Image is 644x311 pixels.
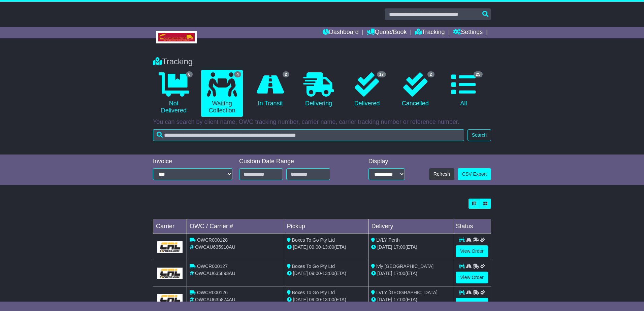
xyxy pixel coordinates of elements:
[368,158,405,165] div: Display
[309,271,321,276] span: 09:00
[371,244,450,251] div: (ETA)
[150,57,494,67] div: Tracking
[429,168,454,180] button: Refresh
[157,268,183,279] img: GetCarrierServiceLogo
[298,70,339,110] a: Delivering
[322,297,334,302] span: 13:00
[187,219,284,234] td: OWC / Carrier #
[153,70,194,117] a: 6 Not Delivered
[456,272,488,283] a: View Order
[322,244,334,250] span: 13:00
[292,237,335,243] span: Boxes To Go Pty Ltd
[287,244,366,251] div: - (ETA)
[234,71,241,77] span: 4
[376,290,438,295] span: LVLY [GEOGRAPHIC_DATA]
[153,158,232,165] div: Invoice
[458,168,491,180] a: CSV Export
[287,270,366,277] div: - (ETA)
[195,297,235,302] span: OWCAU635874AU
[453,219,491,234] td: Status
[346,70,388,110] a: 17 Delivered
[377,271,392,276] span: [DATE]
[201,70,243,117] a: 4 Waiting Collection
[368,219,453,234] td: Delivery
[287,296,366,303] div: - (ETA)
[376,237,399,243] span: LVLY Perth
[239,158,347,165] div: Custom Date Range
[284,219,368,234] td: Pickup
[292,290,335,295] span: Boxes To Go Pty Ltd
[153,219,187,234] td: Carrier
[474,71,483,77] span: 25
[197,264,228,269] span: OWCR000127
[309,297,321,302] span: 09:00
[393,271,405,276] span: 17:00
[195,244,235,250] span: OWCAU635910AU
[197,290,228,295] span: OWCR000126
[453,27,483,38] a: Settings
[323,27,359,38] a: Dashboard
[367,27,407,38] a: Quote/Book
[293,244,308,250] span: [DATE]
[157,241,183,253] img: GetCarrierServiceLogo
[456,245,488,257] a: View Order
[309,244,321,250] span: 09:00
[377,297,392,302] span: [DATE]
[377,244,392,250] span: [DATE]
[250,70,291,110] a: 2 In Transit
[394,70,436,110] a: 2 Cancelled
[468,129,491,141] button: Search
[322,271,334,276] span: 13:00
[427,71,434,77] span: 2
[371,296,450,303] div: (ETA)
[293,271,308,276] span: [DATE]
[293,297,308,302] span: [DATE]
[371,270,450,277] div: (ETA)
[186,71,193,77] span: 6
[377,71,386,77] span: 17
[292,264,335,269] span: Boxes To Go Pty Ltd
[195,271,235,276] span: OWCAU635893AU
[393,244,405,250] span: 17:00
[443,70,484,110] a: 25 All
[197,237,228,243] span: OWCR000128
[376,264,433,269] span: lvly [GEOGRAPHIC_DATA]
[153,118,491,126] p: You can search by client name, OWC tracking number, carrier name, carrier tracking number or refe...
[393,297,405,302] span: 17:00
[283,71,290,77] span: 2
[415,27,445,38] a: Tracking
[456,298,488,310] a: View Order
[157,294,183,305] img: GetCarrierServiceLogo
